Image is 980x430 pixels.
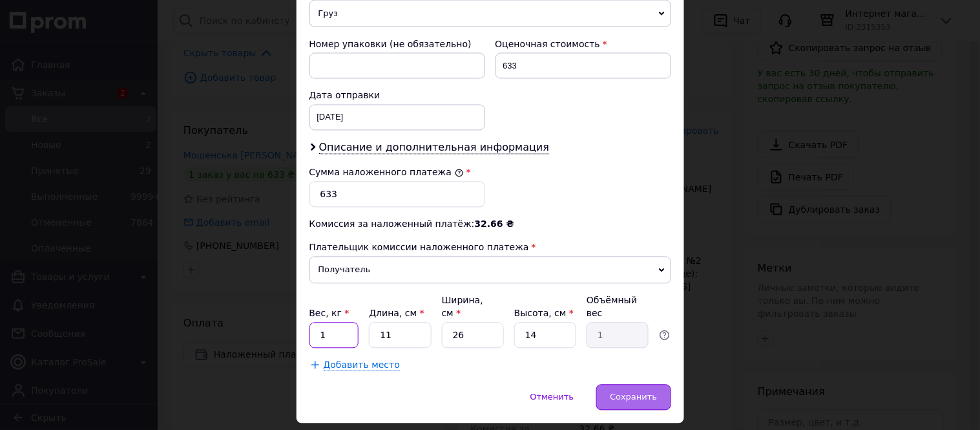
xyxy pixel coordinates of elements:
label: Вес, кг [309,308,349,319]
span: Плательщик комиссии наложенного платежа [309,242,529,253]
span: 32.66 ₴ [475,219,514,230]
div: Оценочная стоимость [495,38,671,50]
span: Отменить [530,392,574,402]
label: Высота, см [514,308,574,319]
label: Ширина, см [442,296,483,319]
div: Объёмный вес [587,294,649,320]
span: Добавить место [324,360,401,371]
label: Сумма наложенного платежа [309,167,464,178]
span: Получатель [309,257,671,284]
span: Описание и дополнительная информация [319,142,550,155]
span: Сохранить [610,392,657,402]
div: Комиссия за наложенный платёж: [309,218,671,231]
div: Номер упаковки (не обязательно) [309,38,485,50]
label: Длина, см [369,308,424,319]
div: Дата отправки [309,89,485,102]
